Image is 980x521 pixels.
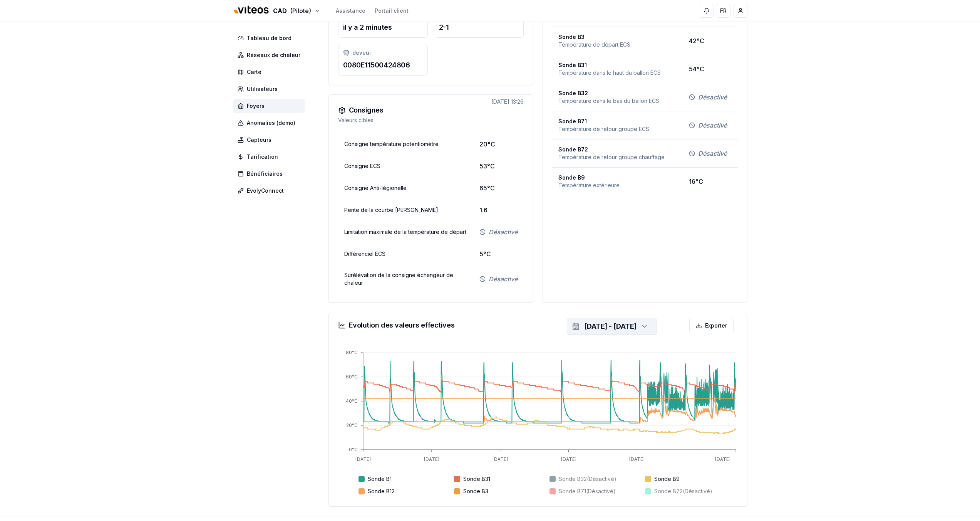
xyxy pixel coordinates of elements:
span: 54°C [689,64,704,74]
span: Bénéficiaires [247,170,283,178]
a: EvolyConnect [233,184,308,198]
span: Sonde B31 [463,475,490,483]
span: Température de retour groupe ECS [558,125,677,133]
span: Sonde B71 (Désactivé) [559,487,616,495]
td: Surélévation de la consigne échangeur de chaleur [338,265,473,293]
a: Portail client [375,7,409,15]
span: CAD [273,6,287,15]
span: Sonde B9 [558,174,677,182]
span: Sonde B32 [558,89,677,97]
tspan: 0°C [349,447,358,452]
img: Viteos - CAD Logo [233,1,270,19]
span: Sonde B32 (Désactivé) [559,475,616,483]
tspan: [DATE] [629,456,645,462]
span: Sonde B31 [558,61,677,69]
tspan: 20°C [346,422,358,428]
span: Température de départ ECS [558,41,677,49]
span: 5°C [479,249,491,259]
button: FR [717,4,730,18]
span: Température de retour groupe chauffage [558,153,677,161]
span: Sonde B71 [558,118,677,125]
tspan: 60°C [346,374,358,380]
span: Sonde B9 [654,475,680,483]
span: Désactivé [698,92,727,102]
span: 42°C [689,36,704,45]
span: Sonde B12 [368,487,395,495]
a: Tableau de bord [233,31,308,45]
tspan: [DATE] [561,456,576,462]
span: (Pilote) [290,6,311,15]
span: Sonde B72 [558,146,677,153]
span: EvolyConnect [247,187,284,195]
a: Bénéficiaires [233,167,308,181]
button: Exporter [689,318,734,333]
tspan: 80°C [346,350,358,355]
tspan: 40°C [346,398,358,404]
span: Température dans le haut du ballon ECS [558,69,677,77]
span: Réseaux de chaleur [247,51,300,59]
a: Tarification [233,150,308,164]
span: Température dans le bas du ballon ECS [558,97,677,105]
span: Sonde B3 [463,487,488,495]
td: Limitation maximale de la température de départ [338,221,473,243]
p: 2-1 [439,22,519,33]
tspan: [DATE] [424,456,439,462]
span: 53°C [479,161,495,171]
p: il y a 2 minutes [343,22,423,33]
tspan: [DATE] [715,456,730,462]
span: 20°C [479,139,495,149]
td: Consigne Anti-légionelle [338,177,473,199]
span: 16°C [689,177,703,186]
span: Sonde B72 (Désactivé) [654,487,712,495]
td: Différenciel ECS [338,243,473,265]
a: Utilisateurs [233,82,308,96]
td: Consigne ECS [338,155,473,177]
a: Carte [233,65,308,79]
div: [DATE] - [DATE] [584,321,637,332]
span: Désactivé [698,121,727,130]
span: Désactivé [489,227,518,237]
a: Capteurs [233,133,308,147]
a: Anomalies (demo) [233,116,308,130]
button: CAD(Pilote) [233,3,320,19]
span: deveui [352,49,371,57]
a: Assistance [336,7,365,15]
div: [DATE] 13:26 [491,98,524,106]
span: Utilisateurs [247,85,278,93]
td: Pente de la courbe [PERSON_NAME] [338,199,473,221]
span: Sonde B3 [558,33,677,41]
tspan: [DATE] [355,456,371,462]
span: Sonde B1 [368,475,392,483]
span: Température extérieure [558,182,677,189]
span: 1.6 [479,205,487,215]
p: 0080E11500424806 [343,60,423,71]
span: Anomalies (demo) [247,119,295,127]
a: Réseaux de chaleur [233,48,308,62]
p: Valeurs cibles [338,116,524,124]
span: Tarification [247,153,278,161]
a: Foyers [233,99,308,113]
span: Foyers [247,102,265,110]
tspan: [DATE] [492,456,508,462]
span: Désactivé [489,274,518,284]
span: 65°C [479,183,495,193]
h3: Consignes [338,106,524,114]
td: Consigne température potentiomètre [338,133,473,155]
span: Désactivé [698,149,727,158]
span: FR [720,7,727,15]
span: Tableau de bord [247,34,291,42]
span: Carte [247,68,261,76]
button: [DATE] - [DATE] [567,318,657,335]
span: Capteurs [247,136,271,144]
